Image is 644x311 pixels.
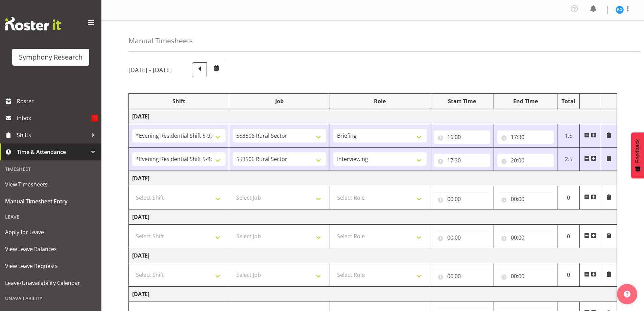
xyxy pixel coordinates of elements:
[557,186,580,209] td: 0
[129,109,617,124] td: [DATE]
[2,210,100,224] div: Leave
[561,97,576,105] div: Total
[2,162,100,176] div: Timesheet
[5,227,96,237] span: Apply for Leave
[635,139,641,163] span: Feedback
[2,176,100,193] a: View Timesheets
[5,278,96,288] span: Leave/Unavailability Calendar
[497,231,554,244] input: Click to select...
[434,130,490,144] input: Click to select...
[434,154,490,167] input: Click to select...
[557,225,580,248] td: 0
[2,258,100,274] a: View Leave Requests
[616,6,624,14] img: patricia-gilmour9541.jpg
[2,193,100,210] a: Manual Timesheet Entry
[5,17,61,30] img: Rosterit website logo
[497,192,554,206] input: Click to select...
[557,124,580,148] td: 1.5
[5,244,96,254] span: View Leave Balances
[233,97,326,105] div: Job
[17,96,98,106] span: Roster
[434,231,490,244] input: Click to select...
[17,130,88,140] span: Shifts
[497,154,554,167] input: Click to select...
[129,248,617,263] td: [DATE]
[129,287,617,302] td: [DATE]
[333,97,427,105] div: Role
[2,274,100,291] a: Leave/Unavailability Calendar
[2,291,100,305] div: Unavailability
[557,263,580,287] td: 0
[129,209,617,225] td: [DATE]
[92,115,98,121] span: 1
[2,224,100,241] a: Apply for Leave
[434,269,490,283] input: Click to select...
[497,269,554,283] input: Click to select...
[497,97,554,105] div: End Time
[624,291,630,297] img: help-xxl-2.png
[497,130,554,144] input: Click to select...
[132,97,225,105] div: Shift
[631,132,644,178] button: Feedback - Show survey
[17,147,88,157] span: Time & Attendance
[19,52,82,62] div: Symphony Research
[557,148,580,171] td: 2.5
[129,171,617,186] td: [DATE]
[5,179,96,190] span: View Timesheets
[5,261,96,271] span: View Leave Requests
[5,196,96,206] span: Manual Timesheet Entry
[434,97,490,105] div: Start Time
[128,37,193,45] h4: Manual Timesheets
[434,192,490,206] input: Click to select...
[128,66,172,73] h5: [DATE] - [DATE]
[2,241,100,258] a: View Leave Balances
[17,113,92,123] span: Inbox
